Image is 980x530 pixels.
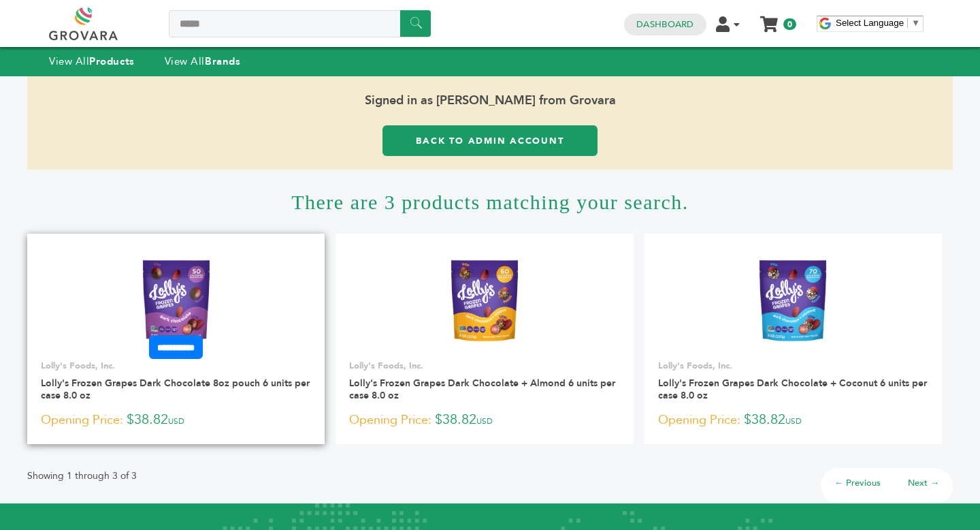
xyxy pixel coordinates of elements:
p: Lolly's Foods, Inc. [658,360,928,372]
p: $38.82 [349,410,619,431]
span: Select Language [836,18,904,28]
span: Signed in as [PERSON_NAME] from Grovara [27,76,953,125]
input: Search a product or brand... [169,10,431,37]
p: $38.82 [41,410,311,431]
h1: There are 3 products matching your search. [27,170,953,234]
p: Lolly's Foods, Inc. [41,360,311,372]
img: Lolly's Frozen Grapes Dark Chocolate 8oz pouch 6 units per case 8.0 oz [132,252,220,350]
a: Lolly's Frozen Grapes Dark Chocolate + Almond 6 units per case 8.0 oz [349,377,615,402]
a: ← Previous [834,477,881,489]
p: Showing 1 through 3 of 3 [27,468,137,484]
strong: Products [89,54,134,68]
p: $38.82 [658,410,928,431]
span: Opening Price: [349,411,431,429]
span: Opening Price: [41,411,123,429]
p: Lolly's Foods, Inc. [349,360,619,372]
a: Lolly's Frozen Grapes Dark Chocolate + Coconut 6 units per case 8.0 oz [658,377,927,402]
span: USD [785,416,802,426]
a: Back to Admin Account [382,125,598,156]
a: Select Language​ [836,18,920,28]
img: Lolly's Frozen Grapes Dark Chocolate + Coconut 6 units per case 8.0 oz [749,252,837,350]
span: ​ [907,18,908,28]
a: My Cart [762,12,777,27]
span: USD [168,416,184,426]
span: ▼ [911,18,920,28]
a: Lolly's Frozen Grapes Dark Chocolate 8oz pouch 6 units per case 8.0 oz [41,377,310,402]
a: Dashboard [636,18,693,31]
span: USD [476,416,493,426]
a: View AllBrands [165,54,241,68]
span: Opening Price: [658,411,740,429]
strong: Brands [205,54,240,68]
a: View AllProducts [49,54,135,68]
span: 0 [783,18,796,30]
img: Lolly's Frozen Grapes Dark Chocolate + Almond 6 units per case 8.0 oz [440,252,529,350]
a: Next → [908,477,939,489]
